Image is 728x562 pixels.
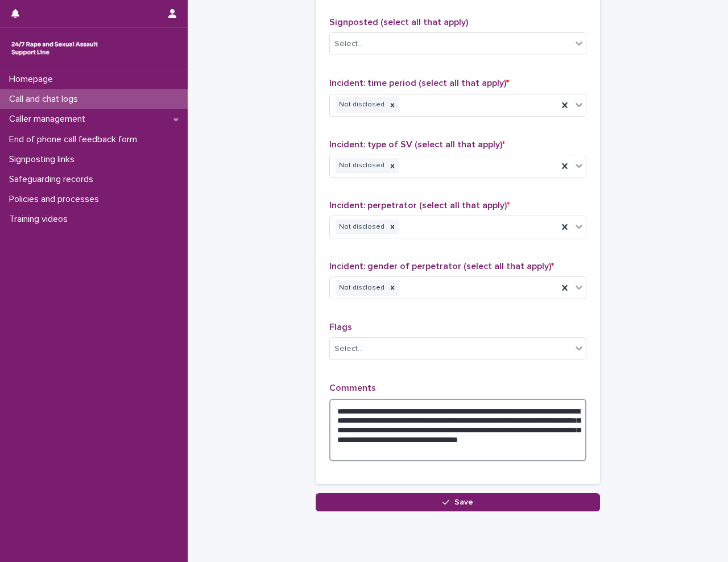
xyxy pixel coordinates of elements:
[5,134,146,145] p: End of phone call feedback form
[329,262,554,271] span: Incident: gender of perpetrator (select all that apply)
[316,493,600,511] button: Save
[334,38,363,50] div: Select...
[5,174,102,185] p: Safeguarding records
[9,37,100,60] img: rhQMoQhaT3yELyF149Cw
[5,214,77,225] p: Training videos
[329,383,376,392] span: Comments
[454,498,473,506] span: Save
[5,74,62,85] p: Homepage
[336,158,386,173] div: Not disclosed
[329,18,468,27] span: Signposted (select all that apply)
[336,97,386,113] div: Not disclosed
[336,280,386,296] div: Not disclosed
[334,343,363,355] div: Select...
[329,78,509,88] span: Incident: time period (select all that apply)
[5,194,108,205] p: Policies and processes
[5,94,87,105] p: Call and chat logs
[336,220,386,235] div: Not disclosed
[329,201,510,210] span: Incident: perpetrator (select all that apply)
[5,114,94,125] p: Caller management
[329,140,505,149] span: Incident: type of SV (select all that apply)
[329,323,352,332] span: Flags
[5,154,84,165] p: Signposting links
